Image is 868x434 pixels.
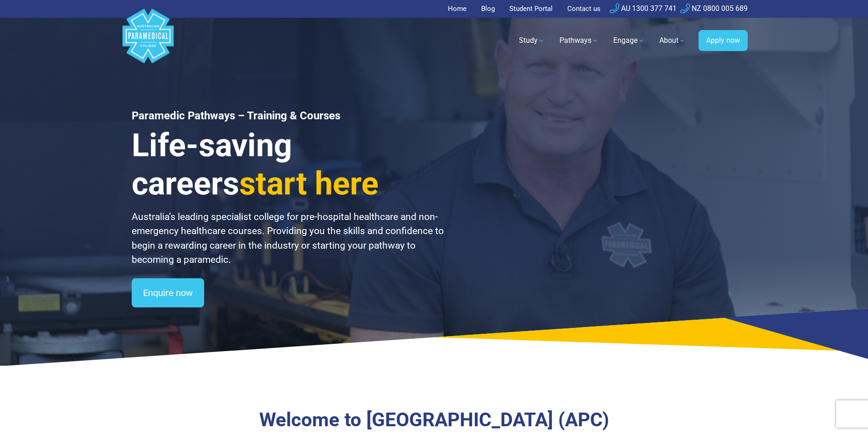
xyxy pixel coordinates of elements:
[554,28,604,53] a: Pathways
[654,28,691,53] a: About
[680,4,748,13] a: NZ 0800 005 689
[610,4,677,13] a: AU 1300 377 741
[132,210,445,267] p: Australia’s leading specialist college for pre-hospital healthcare and non-emergency healthcare c...
[132,109,445,123] h1: Paramedic Pathways – Training & Courses
[132,278,204,307] a: Enquire now
[121,18,175,64] a: Australian Paramedical College
[239,165,379,202] span: start here
[608,28,650,53] a: Engage
[172,408,696,432] h3: Welcome to [GEOGRAPHIC_DATA] (APC)
[699,30,748,51] a: Apply now
[514,28,550,53] a: Study
[132,126,445,203] h3: Life-saving careers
